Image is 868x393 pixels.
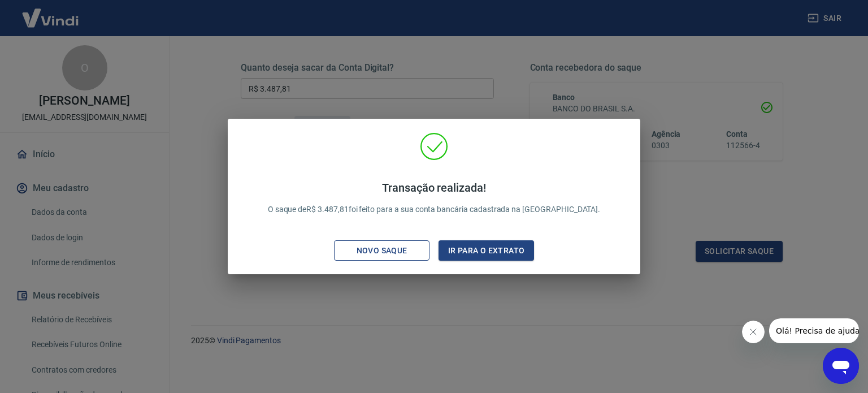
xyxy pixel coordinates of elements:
[769,318,859,343] iframe: Mensagem da empresa
[742,321,765,343] iframe: Fechar mensagem
[439,240,534,261] button: Ir para o extrato
[823,348,859,384] iframe: Botão para abrir a janela de mensagens
[334,240,429,261] button: Novo saque
[268,181,601,195] h4: Transação realizada!
[343,244,421,258] div: Novo saque
[268,181,601,215] p: O saque de R$ 3.487,81 foi feito para a sua conta bancária cadastrada na [GEOGRAPHIC_DATA].
[7,8,95,17] span: Olá! Precisa de ajuda?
